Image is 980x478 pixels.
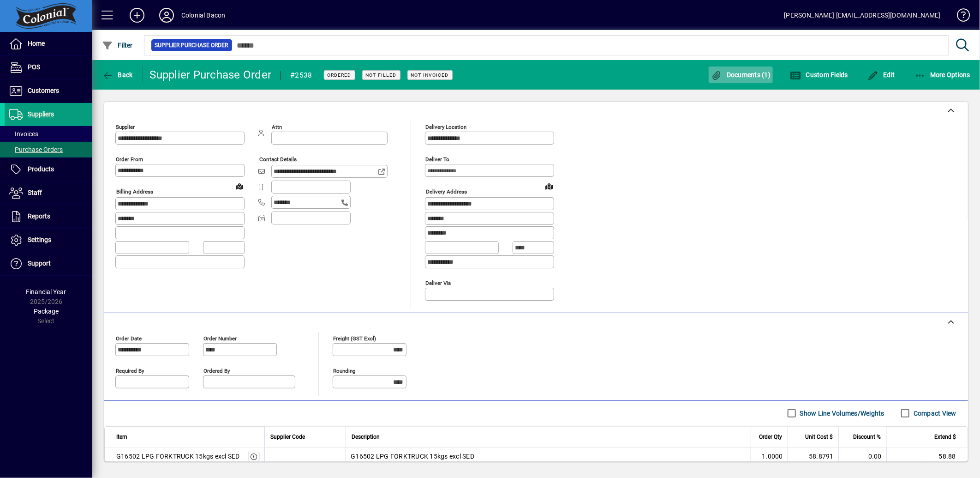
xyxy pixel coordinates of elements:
span: Documents (1) [711,71,771,79]
label: Compact View [912,409,956,418]
a: Staff [5,182,92,205]
span: Products [28,165,54,173]
mat-label: Order from [116,156,143,163]
span: POS [28,63,40,71]
span: Purchase Orders [9,146,63,153]
mat-label: Deliver via [425,279,451,286]
mat-label: Deliver To [425,156,449,163]
a: Support [5,252,92,275]
a: Products [5,158,92,181]
span: Customers [28,87,59,94]
app-page-header-button: Back [92,67,143,83]
a: Purchase Orders [5,142,92,157]
mat-label: Ordered by [203,367,230,374]
a: POS [5,56,92,79]
span: More Options [914,71,971,79]
span: Back [102,71,133,79]
td: 58.88 [886,448,968,466]
button: More Options [912,67,973,83]
a: View on map [232,179,247,194]
span: Supplier Purchase Order [155,41,228,50]
button: Documents (1) [709,67,773,83]
div: #2538 [290,68,312,83]
span: Not Invoiced [411,72,449,78]
div: [PERSON_NAME] [EMAIL_ADDRESS][DOMAIN_NAME] [784,8,941,23]
mat-label: Delivery Location [425,124,466,130]
mat-label: Supplier [116,124,135,130]
span: G16502 LPG FORKTRUCK 15kgs excl SED [351,452,474,461]
button: Filter [100,37,135,54]
span: Custom Fields [790,71,848,79]
span: Ordered [328,72,352,78]
span: Package [34,308,59,315]
a: Customers [5,79,92,103]
div: Supplier Purchase Order [150,67,272,82]
span: Supplier Code [270,432,305,442]
span: Order Qty [759,432,782,442]
div: Colonial Bacon [181,8,225,23]
a: Knowledge Base [950,2,968,32]
td: 58.8791 [788,448,838,466]
span: Unit Cost $ [805,432,833,442]
span: Extend $ [934,432,956,442]
span: Reports [28,212,50,220]
td: 1.0000 [751,448,788,466]
span: Staff [28,189,42,196]
button: Edit [865,67,897,83]
span: Suppliers [28,110,54,118]
span: Invoices [9,130,38,138]
span: Settings [28,236,51,243]
label: Show Line Volumes/Weights [798,409,884,418]
span: Financial Year [26,288,66,296]
a: Reports [5,205,92,228]
a: Invoices [5,126,92,142]
span: Home [28,40,45,47]
span: Description [352,432,380,442]
td: 0.00 [838,448,886,466]
span: Support [28,260,51,267]
mat-label: Order date [116,335,142,341]
button: Profile [152,7,181,24]
a: Settings [5,229,92,252]
mat-label: Freight (GST excl) [333,335,376,341]
button: Back [100,67,135,83]
span: Filter [102,42,133,49]
button: Add [122,7,152,24]
span: Discount % [853,432,881,442]
span: Not Filled [366,72,397,78]
div: G16502 LPG FORKTRUCK 15kgs excl SED [116,452,240,461]
mat-label: Rounding [333,367,355,374]
span: Edit [867,71,895,79]
a: Home [5,32,92,55]
span: Item [116,432,127,442]
mat-label: Attn [272,124,282,130]
mat-label: Order number [203,335,237,341]
button: Custom Fields [788,67,850,83]
mat-label: Required by [116,367,144,374]
a: View on map [542,179,556,194]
